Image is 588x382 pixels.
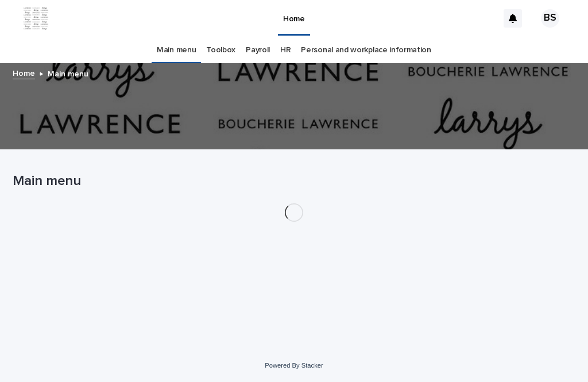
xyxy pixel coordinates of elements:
[280,37,291,64] a: HR
[301,37,431,64] a: Personal and workplace information
[157,37,196,64] a: Main menu
[13,173,575,190] h1: Main menu
[206,37,235,64] a: Toolbox
[13,66,35,79] a: Home
[265,362,323,369] a: Powered By Stacker
[541,9,559,28] div: BS
[23,7,49,30] img: ZpJWbK78RmCi9E4bZOpa
[48,67,88,79] p: Main menu
[246,37,270,64] a: Payroll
